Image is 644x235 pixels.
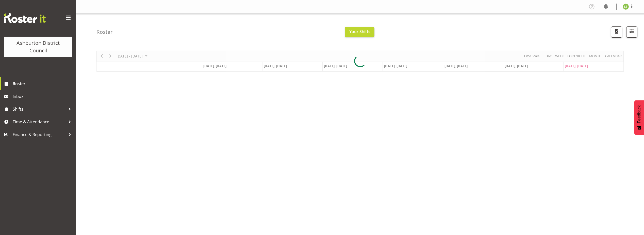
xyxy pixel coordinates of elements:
button: Your Shifts [345,27,374,37]
span: Feedback [637,105,641,123]
span: Time & Attendance [13,118,66,126]
span: Your Shifts [349,29,370,34]
button: Feedback - Show survey [634,100,644,135]
span: Inbox [13,93,74,100]
img: Rosterit website logo [4,13,46,23]
span: Shifts [13,105,66,113]
span: Roster [13,80,74,87]
div: Ashburton District Council [9,39,67,54]
span: Finance & Reporting [13,131,66,138]
button: Download a PDF of the roster according to the set date range. [611,26,622,38]
h4: Roster [96,29,113,35]
img: liam-stewart8677.jpg [623,4,629,10]
button: Filter Shifts [626,26,637,38]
